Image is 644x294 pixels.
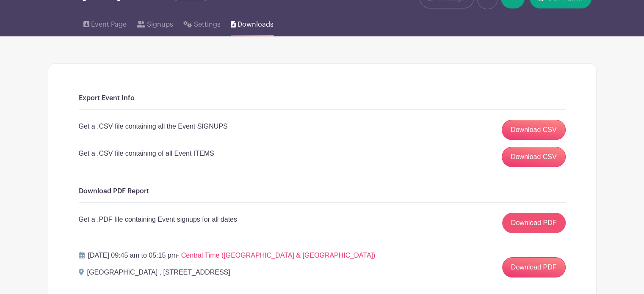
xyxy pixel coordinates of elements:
a: Event Page [83,9,127,36]
span: - Central Time ([GEOGRAPHIC_DATA] & [GEOGRAPHIC_DATA]) [177,252,375,259]
a: Signups [137,9,173,36]
p: Get a .CSV file containing all the Event SIGNUPS [79,121,228,132]
a: Download CSV [502,120,566,140]
p: Get a .CSV file containing of all Event ITEMS [79,148,214,159]
a: Downloads [231,9,274,36]
p: [GEOGRAPHIC_DATA] , [STREET_ADDRESS] [87,267,230,278]
a: Download PDF [502,213,566,233]
h6: Export Event Info [79,94,566,102]
span: Signups [147,19,173,30]
a: Download PDF [502,257,566,278]
span: Settings [194,19,221,30]
p: Get a .PDF file containing Event signups for all dates [79,214,237,225]
span: Downloads [238,19,274,30]
a: Download CSV [502,147,566,167]
p: [DATE] 09:45 am to 05:15 pm [88,250,376,261]
a: Settings [183,9,220,36]
span: Event Page [91,19,127,30]
h6: Download PDF Report [79,187,566,195]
